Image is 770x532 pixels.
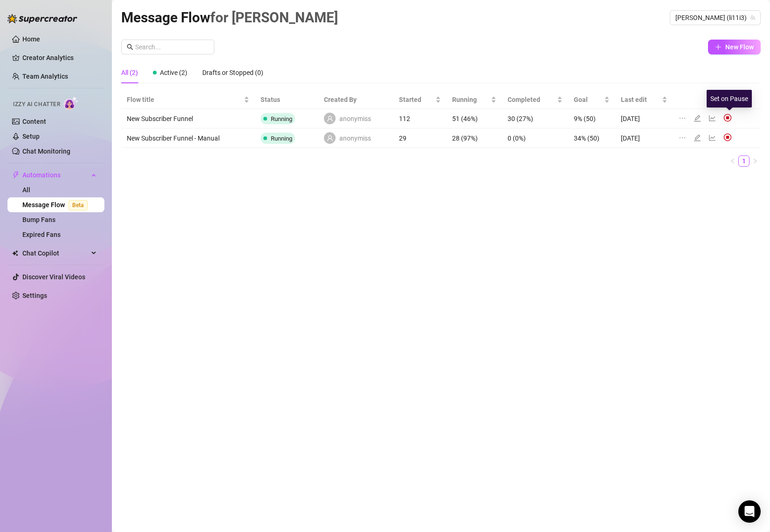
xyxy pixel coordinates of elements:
[22,168,89,182] span: Automations
[679,134,686,141] span: ellipsis
[739,156,749,166] a: 1
[7,14,77,23] img: logo-BBDzfeDw.svg
[723,114,732,122] img: svg%3e
[202,67,263,78] div: Drafts or Stopped (0)
[127,94,242,105] span: Flow title
[502,109,568,128] td: 30 (27%)
[135,42,209,52] input: Search...
[615,91,673,109] th: Last edit
[22,118,46,125] a: Content
[22,35,40,43] a: Home
[621,94,660,105] span: Last edit
[750,15,756,20] span: team
[393,91,446,109] th: Started
[121,91,255,109] th: Flow title
[727,155,738,167] li: Previous Page
[13,100,60,109] span: Izzy AI Chatter
[568,91,616,109] th: Goal
[694,134,701,141] span: edit
[615,128,673,148] td: [DATE]
[574,94,603,105] span: Goal
[12,171,20,179] span: thunderbolt
[568,128,616,148] td: 34% (50)
[393,109,446,128] td: 112
[22,273,85,281] a: Discover Viral Videos
[121,109,255,128] td: New Subscriber Funnel
[508,94,555,105] span: Completed
[708,114,716,122] span: line-chart
[210,9,338,26] span: for [PERSON_NAME]
[327,115,333,122] span: user
[121,67,138,78] div: All (2)
[69,200,88,210] span: Beta
[447,109,502,128] td: 51 (46%)
[22,231,61,238] a: Expired Fans
[738,155,749,167] li: 1
[723,133,732,141] img: svg%3e
[502,128,568,148] td: 0 (0%)
[730,158,736,164] span: left
[707,90,752,108] div: Set on Pause
[727,155,738,167] button: left
[318,91,393,109] th: Created By
[327,135,333,141] span: user
[568,109,616,128] td: 9% (50)
[22,133,40,140] a: Setup
[22,246,89,261] span: Chat Copilot
[399,94,433,105] span: Started
[393,128,446,148] td: 29
[447,128,502,148] td: 28 (97%)
[708,40,761,54] button: New Flow
[127,44,133,50] span: search
[749,155,761,167] li: Next Page
[160,69,187,76] span: Active (2)
[255,91,318,109] th: Status
[738,500,761,523] div: Open Intercom Messenger
[339,133,371,143] span: anonymiss
[22,216,55,223] a: Bump Fans
[715,44,722,50] span: plus
[271,115,292,122] span: Running
[64,96,78,110] img: AI Chatter
[452,94,489,105] span: Running
[121,7,338,28] article: Message Flow
[121,128,255,148] td: New Subscriber Funnel - Manual
[708,134,716,141] span: line-chart
[752,158,758,164] span: right
[675,11,755,25] span: Lillie (li11i3)
[271,135,292,142] span: Running
[22,148,70,155] a: Chat Monitoring
[502,91,568,109] th: Completed
[22,186,30,194] a: All
[447,91,502,109] th: Running
[615,109,673,128] td: [DATE]
[12,250,18,256] img: Chat Copilot
[22,201,91,209] a: Message FlowBeta
[339,114,371,124] span: anonymiss
[22,50,97,65] a: Creator Analytics
[694,114,701,122] span: edit
[679,114,686,122] span: ellipsis
[749,155,761,167] button: right
[22,292,47,299] a: Settings
[22,73,68,80] a: Team Analytics
[725,43,754,51] span: New Flow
